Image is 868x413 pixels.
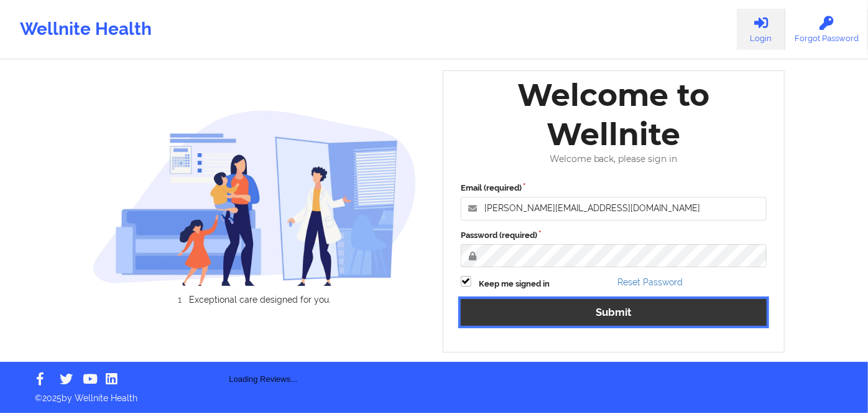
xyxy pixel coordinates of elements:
label: Keep me signed in [479,278,550,290]
div: Welcome to Wellnite [452,75,775,154]
a: Login [737,9,785,50]
label: Password (required) [461,229,767,242]
img: wellnite-auth-hero_200.c722682e.png [93,110,417,286]
input: Email address [461,197,767,221]
div: Welcome back, please sign in [452,154,775,164]
label: Email (required) [461,182,767,194]
a: Reset Password [618,277,683,287]
a: Forgot Password [785,9,868,50]
li: Exceptional care designed for you. [103,295,417,305]
div: Loading Reviews... [93,326,435,386]
button: Submit [461,299,767,326]
p: © 2025 by Wellnite Health [26,383,842,404]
